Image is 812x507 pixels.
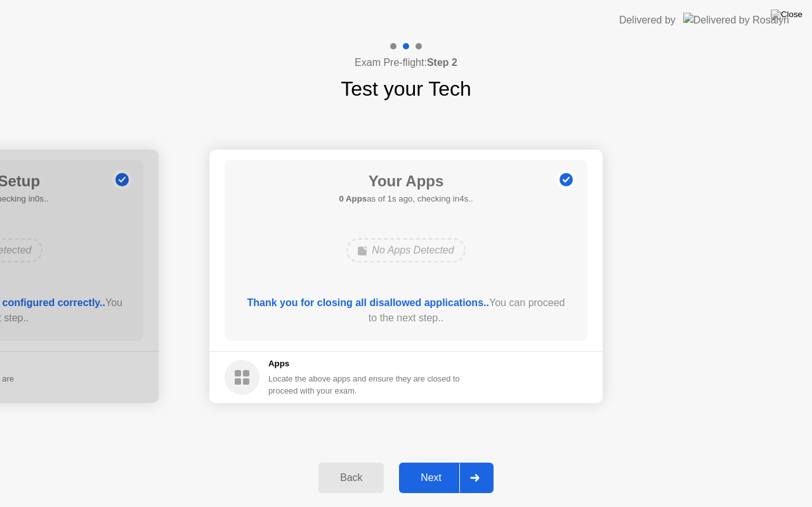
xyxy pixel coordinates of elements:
[399,463,494,493] button: Next
[403,472,459,484] div: Next
[341,74,471,104] h1: Test your Tech
[243,295,570,326] div: You can proceed to the next step..
[683,13,789,27] img: Delivered by Rosalyn
[339,193,473,205] h5: as of 1s ago, checking in4s..
[339,170,473,193] h1: Your Apps
[339,194,367,203] b: 0 Apps
[346,238,465,262] div: No Apps Detected
[619,13,676,28] div: Delivered by
[322,472,380,484] div: Back
[268,373,461,397] div: Locate the above apps and ensure they are closed to proceed with your exam.
[427,57,457,68] b: Step 2
[318,463,384,493] button: Back
[247,297,489,308] b: Thank you for closing all disallowed applications..
[268,357,461,370] h5: Apps
[355,55,457,70] h4: Exam Pre-flight:
[771,10,802,20] img: Close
